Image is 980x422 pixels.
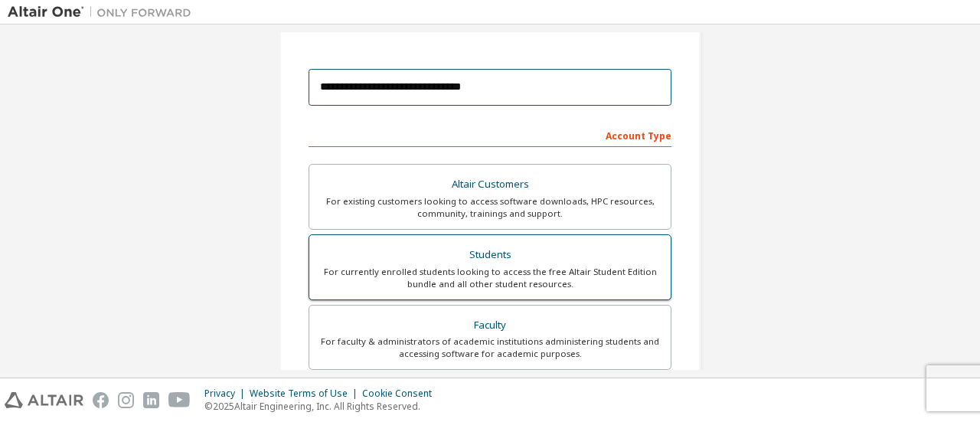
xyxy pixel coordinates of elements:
div: Cookie Consent [362,388,441,400]
img: linkedin.svg [143,392,159,408]
div: For currently enrolled students looking to access the free Altair Student Edition bundle and all ... [318,266,661,290]
div: For existing customers looking to access software downloads, HPC resources, community, trainings ... [318,195,661,220]
img: Altair One [8,5,199,20]
p: © 2025 Altair Engineering, Inc. All Rights Reserved. [204,400,441,413]
img: altair_logo.svg [5,392,83,408]
div: For faculty & administrators of academic institutions administering students and accessing softwa... [318,335,661,360]
div: Students [318,244,661,266]
div: Account Type [309,123,671,147]
div: Website Terms of Use [250,388,362,400]
div: Faculty [318,315,661,336]
div: Altair Customers [318,174,661,195]
img: youtube.svg [168,392,191,408]
div: Privacy [204,388,250,400]
img: facebook.svg [93,392,109,408]
img: instagram.svg [118,392,134,408]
